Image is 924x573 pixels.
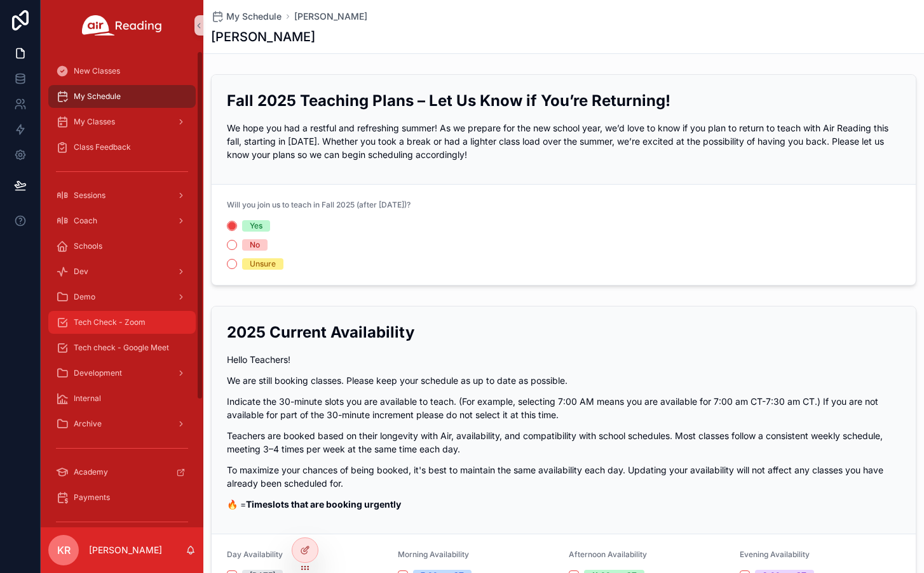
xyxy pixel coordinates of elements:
[227,200,411,209] span: Will you join us to teach in Fall 2025 (after [DATE])?
[82,15,162,36] img: App logo
[48,286,196,308] a: Demo
[227,429,900,456] p: Teachers are booked based on their longevity with Air, availability, and compatibility with schoo...
[211,10,282,23] a: My Schedule
[48,412,196,435] a: Archive
[74,91,121,102] span: My Schedule
[48,486,196,509] a: Payments
[227,374,900,387] p: We are still booking classes. Please keep your schedule as up to date as possible.
[227,353,900,366] p: Hello Teachers!
[227,463,900,490] p: To maximize your chances of being booked, it's best to maintain the same availability each day. U...
[74,467,108,477] span: Academy
[48,209,196,232] a: Coach
[74,190,105,201] span: Sessions
[74,216,97,226] span: Coach
[227,550,283,559] span: Day Availability
[74,142,131,152] span: Class Feedback
[227,121,900,161] p: We hope you had a restful and refreshing summer! As we prepare for the new school year, we’d love...
[246,499,401,510] strong: Timeslots that are booking urgently
[74,419,102,429] span: Archive
[48,336,196,359] a: Tech check - Google Meet
[48,60,196,82] a: New Classes
[227,90,900,111] h2: Fall 2025 Teaching Plans – Let Us Know if You’re Returning!
[74,492,110,503] span: Payments
[227,395,900,421] p: Indicate the 30-minute slots you are available to teach. (For example, selecting 7:00 AM means yo...
[227,497,900,511] p: 🔥 =
[226,10,282,23] span: My Schedule
[250,239,260,251] div: No
[48,260,196,283] a: Dev
[74,292,95,302] span: Demo
[48,235,196,258] a: Schools
[41,51,203,527] div: scrollable content
[250,258,276,270] div: Unsure
[740,550,810,559] span: Evening Availability
[398,550,469,559] span: Morning Availability
[294,10,367,23] a: [PERSON_NAME]
[48,461,196,484] a: Academy
[74,368,122,378] span: Development
[89,544,162,557] p: [PERSON_NAME]
[57,543,71,558] span: KR
[211,28,315,46] h1: [PERSON_NAME]
[48,387,196,410] a: Internal
[227,322,900,343] h2: 2025 Current Availability
[569,550,647,559] span: Afternoon Availability
[74,343,169,353] span: Tech check - Google Meet
[74,241,102,251] span: Schools
[74,117,115,127] span: My Classes
[74,267,88,277] span: Dev
[48,362,196,385] a: Development
[74,393,101,404] span: Internal
[48,311,196,334] a: Tech Check - Zoom
[74,66,120,76] span: New Classes
[74,317,146,327] span: Tech Check - Zoom
[48,110,196,133] a: My Classes
[250,220,262,232] div: Yes
[48,184,196,207] a: Sessions
[48,136,196,159] a: Class Feedback
[48,85,196,108] a: My Schedule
